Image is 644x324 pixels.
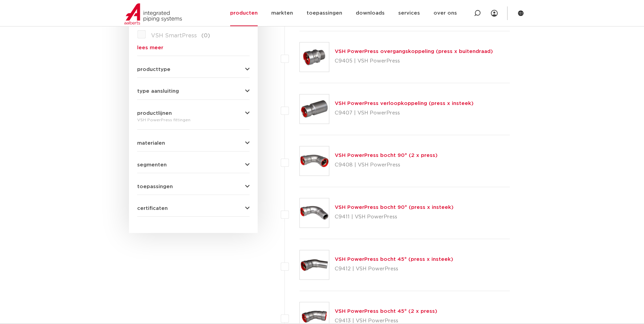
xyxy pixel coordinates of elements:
span: certificaten [137,206,168,211]
span: materialen [137,141,165,146]
button: producttype [137,67,250,72]
p: C9407 | VSH PowerPress [335,108,474,119]
span: VSH SmartPress [151,33,197,38]
a: lees meer [137,45,250,50]
a: VSH PowerPress bocht 90° (press x insteek) [335,205,454,210]
span: type aansluiting [137,89,179,94]
button: productlijnen [137,111,250,116]
p: C9411 | VSH PowerPress [335,212,454,222]
button: toepassingen [137,184,250,189]
p: C9405 | VSH PowerPress [335,56,493,67]
button: type aansluiting [137,89,250,94]
span: producttype [137,67,170,72]
span: toepassingen [137,184,173,189]
span: (0) [201,33,210,38]
img: Thumbnail for VSH PowerPress verloopkoppeling (press x insteek) [300,94,329,124]
img: Thumbnail for VSH PowerPress bocht 90° (2 x press) [300,146,329,176]
a: VSH PowerPress bocht 45° (2 x press) [335,309,437,314]
button: materialen [137,141,250,146]
img: Thumbnail for VSH PowerPress overgangskoppeling (press x buitendraad) [300,42,329,72]
span: segmenten [137,162,167,167]
img: Thumbnail for VSH PowerPress bocht 45° (press x insteek) [300,250,329,280]
a: VSH PowerPress bocht 45° (press x insteek) [335,257,453,262]
img: Thumbnail for VSH PowerPress bocht 90° (press x insteek) [300,198,329,228]
a: VSH PowerPress verloopkoppeling (press x insteek) [335,101,474,106]
button: segmenten [137,162,250,167]
button: certificaten [137,206,250,211]
a: VSH PowerPress bocht 90° (2 x press) [335,153,438,158]
span: productlijnen [137,111,172,116]
a: VSH PowerPress overgangskoppeling (press x buitendraad) [335,49,493,54]
p: C9408 | VSH PowerPress [335,160,438,170]
p: C9412 | VSH PowerPress [335,264,453,274]
div: VSH PowerPress fittingen [137,116,250,124]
